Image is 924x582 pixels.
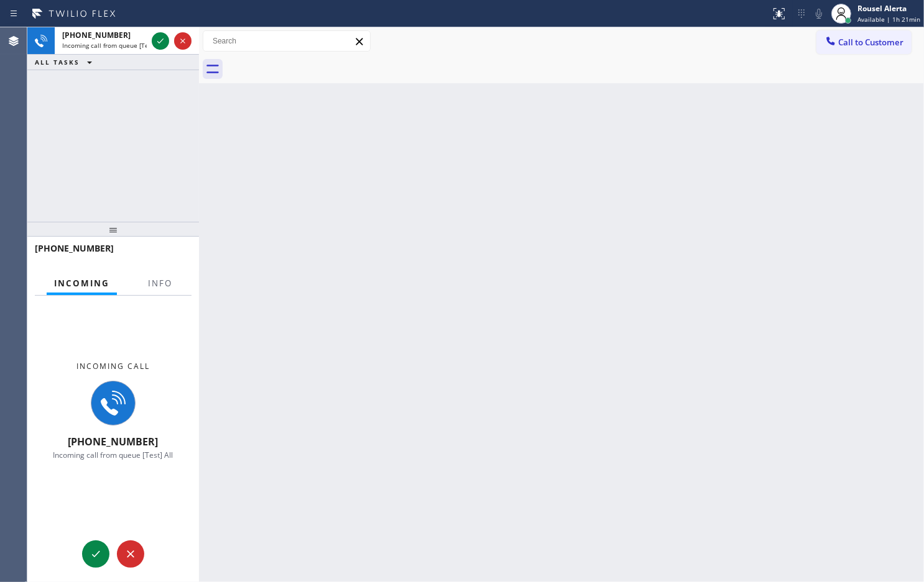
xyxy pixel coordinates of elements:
button: Accept [82,540,109,568]
span: Incoming call from queue [Test] All [53,450,173,460]
span: Incoming call from queue [Test] All [62,41,165,50]
span: Incoming [54,278,109,289]
button: Reject [117,540,144,568]
span: Available | 1h 21min [857,15,920,24]
span: [PHONE_NUMBER] [62,30,131,40]
button: Call to Customer [816,30,912,54]
span: Info [148,278,172,289]
input: Search [203,31,370,51]
span: [PHONE_NUMBER] [35,242,114,254]
span: ALL TASKS [35,58,80,66]
button: ALL TASKS [27,55,104,70]
button: Incoming [47,271,117,296]
span: Incoming call [76,361,150,371]
button: Info [141,271,180,296]
button: Accept [152,32,169,50]
span: Call to Customer [838,37,903,48]
button: Reject [174,32,192,50]
div: Rousel Alerta [857,3,920,14]
button: Mute [810,5,828,22]
span: [PHONE_NUMBER] [68,435,159,448]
